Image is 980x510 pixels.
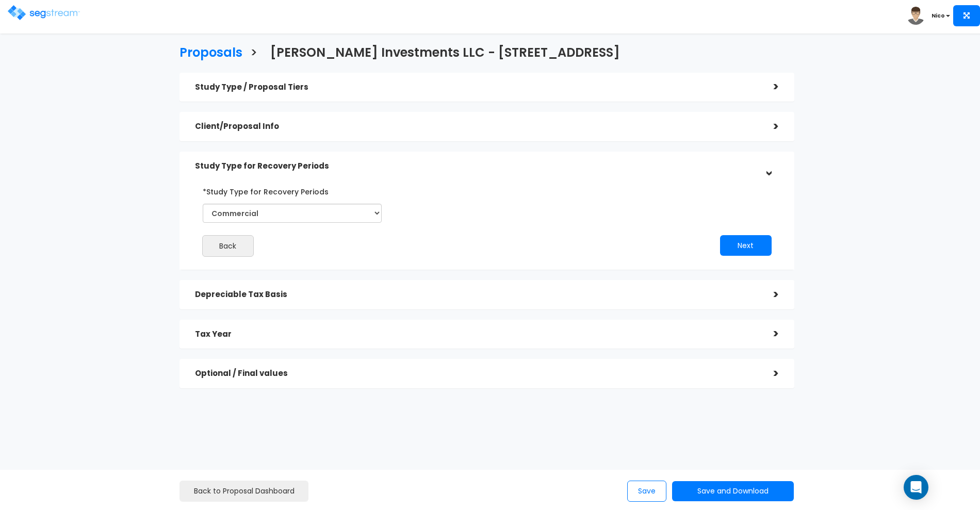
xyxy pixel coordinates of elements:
div: > [758,326,779,342]
a: Proposals [172,36,242,67]
div: > [758,366,779,382]
h3: Proposals [179,46,242,62]
h3: [PERSON_NAME] Investments LLC - [STREET_ADDRESS] [270,46,620,62]
a: Back to Proposal Dashboard [179,481,308,502]
button: Next [720,235,772,256]
b: Nico [932,12,945,20]
div: > [758,79,779,95]
h5: Optional / Final values [195,369,758,378]
h3: > [250,46,257,62]
div: Open Intercom Messenger [904,475,928,500]
button: Save [627,481,666,502]
a: [PERSON_NAME] Investments LLC - [STREET_ADDRESS] [263,36,620,67]
img: avatar.png [907,7,925,25]
div: > [758,119,779,135]
img: logo.png [8,5,80,20]
label: *Study Type for Recovery Periods [203,183,329,197]
h5: Tax Year [195,330,758,339]
button: Back [202,235,254,257]
div: > [758,287,779,303]
h5: Depreciable Tax Basis [195,290,758,299]
h5: Client/Proposal Info [195,122,758,131]
div: > [760,156,776,176]
h5: Study Type / Proposal Tiers [195,83,758,92]
button: Save and Download [672,481,794,501]
h5: Study Type for Recovery Periods [195,162,758,171]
